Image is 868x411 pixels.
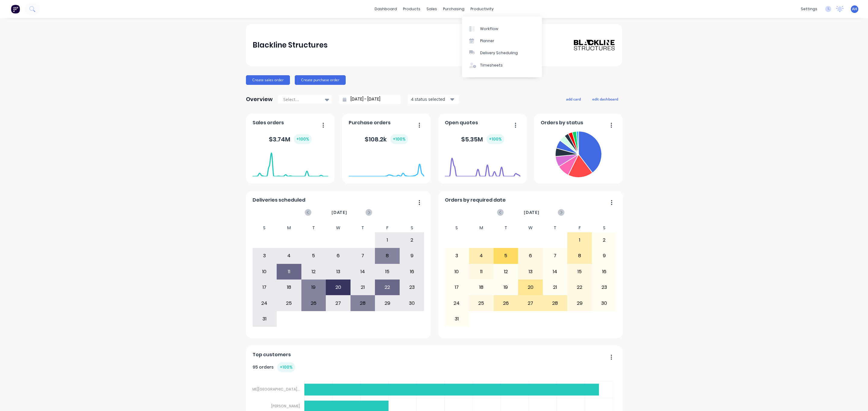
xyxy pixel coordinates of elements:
[375,264,399,279] div: 15
[543,280,567,295] div: 21
[411,96,449,102] div: 4 status selected
[365,134,408,144] div: $ 108.2k
[480,38,494,44] div: Planner
[445,224,469,232] div: S
[494,264,518,279] div: 12
[253,248,277,263] div: 3
[351,248,375,263] div: 7
[351,264,375,279] div: 14
[518,280,542,295] div: 20
[462,47,542,59] a: Delivery Scheduling
[302,264,326,279] div: 12
[351,295,375,311] div: 28
[375,233,399,248] div: 1
[469,248,493,263] div: 4
[326,295,350,311] div: 27
[326,224,351,232] div: W
[588,95,622,103] button: edit dashboard
[253,311,277,326] div: 31
[494,224,518,232] div: T
[302,280,326,295] div: 19
[269,134,312,144] div: $ 3.74M
[543,248,567,263] div: 7
[568,248,592,263] div: 8
[400,264,424,279] div: 16
[252,224,277,232] div: S
[568,264,592,279] div: 15
[253,119,284,126] span: Sales orders
[568,280,592,295] div: 22
[480,63,503,68] div: Timesheets
[445,196,506,204] span: Orders by required date
[592,280,616,295] div: 23
[349,119,391,126] span: Purchase orders
[253,264,277,279] div: 10
[494,280,518,295] div: 19
[295,75,346,85] button: Create purchase order
[592,264,616,279] div: 16
[253,39,328,51] div: Blackline Structures
[480,50,518,56] div: Delivery Scheduling
[375,295,399,311] div: 29
[246,93,273,105] div: Overview
[246,75,290,85] button: Create sales order
[253,362,295,372] div: 95 orders
[567,224,592,232] div: F
[277,295,301,311] div: 25
[469,295,493,311] div: 25
[462,35,542,47] a: Planner
[400,295,424,311] div: 30
[462,59,542,71] a: Timesheets
[445,311,469,326] div: 31
[326,280,350,295] div: 20
[543,264,567,279] div: 14
[568,295,592,311] div: 29
[277,264,301,279] div: 11
[562,95,585,103] button: add card
[518,224,543,232] div: W
[277,224,301,232] div: M
[301,224,326,232] div: T
[445,119,478,126] span: Open quotes
[351,224,375,232] div: T
[332,209,347,216] span: [DATE]
[445,248,469,263] div: 3
[592,233,616,248] div: 2
[518,295,542,311] div: 27
[480,26,498,32] div: Workflow
[277,248,301,263] div: 4
[400,233,424,248] div: 2
[467,5,497,14] div: productivity
[253,280,277,295] div: 17
[592,295,616,311] div: 30
[271,403,300,408] tspan: [PERSON_NAME]
[462,23,542,35] a: Workflow
[375,224,400,232] div: F
[277,362,295,372] div: + 100 %
[469,264,493,279] div: 11
[326,264,350,279] div: 13
[326,248,350,263] div: 6
[461,134,504,144] div: $ 5.35M
[469,224,494,232] div: M
[253,351,291,358] span: Top customers
[230,386,300,391] tspan: [PERSON_NAME][GEOGRAPHIC_DATA]...
[518,264,542,279] div: 13
[486,134,504,144] div: + 100 %
[524,209,539,216] span: [DATE]
[494,295,518,311] div: 26
[11,5,20,14] img: Factory
[375,280,399,295] div: 22
[541,119,583,126] span: Orders by status
[568,233,592,248] div: 1
[400,5,423,14] div: products
[302,295,326,311] div: 26
[592,248,616,263] div: 9
[390,134,408,144] div: + 100 %
[573,39,615,51] img: Blackline Structures
[445,264,469,279] div: 10
[852,6,857,12] span: AH
[253,295,277,311] div: 24
[494,248,518,263] div: 5
[798,5,820,14] div: settings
